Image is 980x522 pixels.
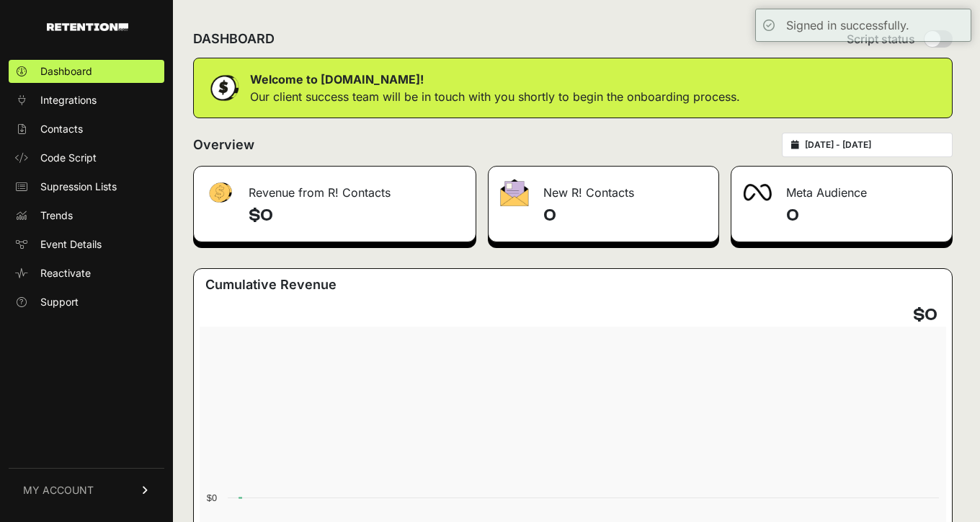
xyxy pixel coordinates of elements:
div: New R! Contacts [489,167,719,210]
a: MY ACCOUNT [9,468,164,512]
h3: Cumulative Revenue [205,275,337,295]
a: Code Script [9,146,164,169]
span: Integrations [40,93,97,107]
a: Event Details [9,233,164,256]
text: $0 [207,492,217,503]
span: Trends [40,208,73,223]
img: dollar-coin-05c43ed7efb7bc0c12610022525b4bbbb207c7efeef5aecc26f025e68dcafac9.png [205,70,241,106]
a: Reactivate [9,262,164,285]
p: Our client success team will be in touch with you shortly to begin the onboarding process. [250,88,740,105]
a: Dashboard [9,60,164,83]
div: Signed in successfully. [786,17,909,34]
span: Contacts [40,122,83,136]
span: Dashboard [40,64,92,79]
img: fa-envelope-19ae18322b30453b285274b1b8af3d052b27d846a4fbe8435d1a52b978f639a2.png [500,179,529,206]
span: Code Script [40,151,97,165]
img: fa-dollar-13500eef13a19c4ab2b9ed9ad552e47b0d9fc28b02b83b90ba0e00f96d6372e9.png [205,179,234,207]
img: fa-meta-2f981b61bb99beabf952f7030308934f19ce035c18b003e963880cc3fabeebb7.png [743,184,772,201]
span: Reactivate [40,266,91,280]
h4: $0 [249,204,464,227]
h4: 0 [786,204,940,227]
span: MY ACCOUNT [23,483,94,497]
a: Support [9,291,164,314]
h2: DASHBOARD [193,29,275,49]
span: Support [40,295,79,309]
a: Integrations [9,89,164,112]
div: Revenue from R! Contacts [194,167,476,210]
a: Supression Lists [9,175,164,198]
strong: Welcome to [DOMAIN_NAME]! [250,72,424,87]
h2: Overview [193,135,254,155]
h4: 0 [543,204,708,227]
span: Supression Lists [40,180,117,194]
div: Meta Audience [731,167,952,210]
a: Contacts [9,118,164,141]
img: Retention.com [47,23,128,31]
h4: $0 [913,304,937,327]
span: Event Details [40,237,102,252]
a: Trends [9,204,164,227]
